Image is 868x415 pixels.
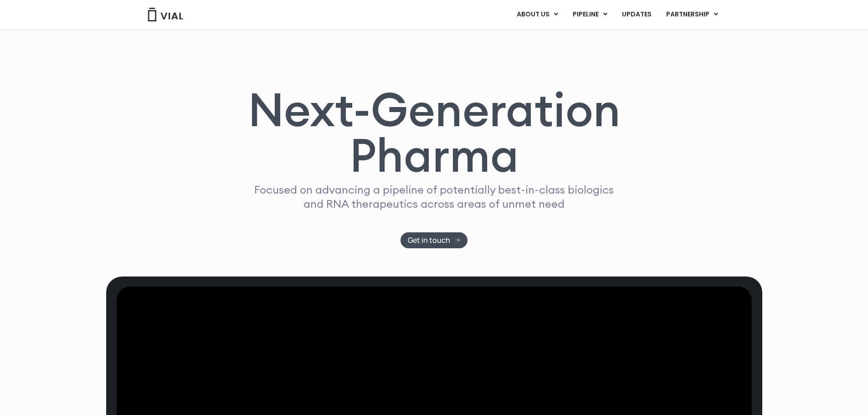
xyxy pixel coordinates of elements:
[401,232,467,248] a: Get in touch
[509,7,565,22] a: ABOUT USMenu Toggle
[251,183,618,211] p: Focused on advancing a pipeline of potentially best-in-class biologics and RNA therapeutics acros...
[408,237,450,244] span: Get in touch
[659,7,725,22] a: PARTNERSHIPMenu Toggle
[565,7,614,22] a: PIPELINEMenu Toggle
[147,8,184,21] img: Vial Logo
[615,7,658,22] a: UPDATES
[237,87,632,179] h1: Next-Generation Pharma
